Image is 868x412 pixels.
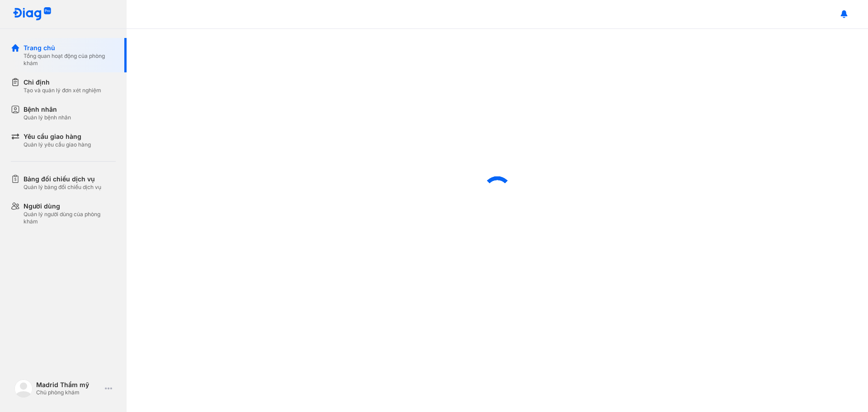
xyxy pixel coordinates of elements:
[14,379,33,398] img: logo
[36,389,101,396] div: Chủ phòng khám
[24,211,116,225] div: Quản lý người dùng của phòng khám
[24,43,116,52] div: Trang chủ
[24,114,71,121] div: Quản lý bệnh nhân
[24,105,71,114] div: Bệnh nhân
[36,381,101,389] div: Madrid Thẩm mỹ
[24,132,91,141] div: Yêu cầu giao hàng
[13,7,52,21] img: logo
[24,175,101,184] div: Bảng đối chiếu dịch vụ
[24,202,116,211] div: Người dùng
[24,141,91,148] div: Quản lý yêu cầu giao hàng
[24,52,116,67] div: Tổng quan hoạt động của phòng khám
[24,78,101,87] div: Chỉ định
[24,87,101,94] div: Tạo và quản lý đơn xét nghiệm
[24,184,101,191] div: Quản lý bảng đối chiếu dịch vụ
